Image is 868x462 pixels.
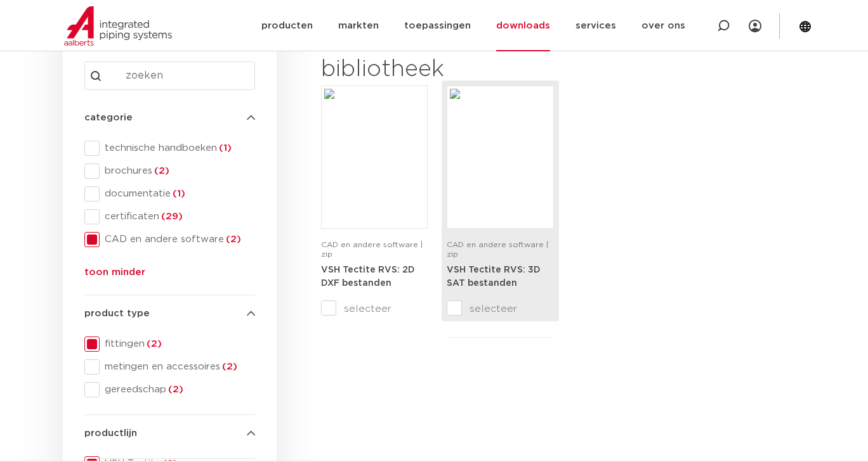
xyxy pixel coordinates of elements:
[321,55,547,85] h2: bibliotheek
[324,89,424,226] img: Download-Placeholder-1.png
[100,383,255,396] span: gereedschap
[321,265,415,288] a: VSH Tectite RVS: 2D DXF bestanden
[84,232,255,247] div: CAD en andere software(2)
[321,301,428,316] label: selecteer
[84,382,255,397] div: gereedschap(2)
[84,209,255,224] div: certificaten(29)
[84,359,255,375] div: metingen en accessoires(2)
[84,186,255,202] div: documentatie(1)
[84,265,145,285] button: toon minder
[84,110,255,125] h4: categorie
[321,241,423,258] span: CAD en andere software | zip
[166,385,183,394] span: (2)
[100,188,255,200] span: documentatie
[100,165,255,177] span: brochures
[447,265,541,288] a: VSH Tectite RVS: 3D SAT bestanden
[450,89,550,226] img: Download-Placeholder-1.png
[145,339,162,349] span: (2)
[84,141,255,156] div: technische handboeken(1)
[224,234,241,244] span: (2)
[84,337,255,352] div: fittingen(2)
[100,361,255,373] span: metingen en accessoires
[447,241,548,258] span: CAD en andere software | zip
[447,301,553,316] label: selecteer
[220,362,237,371] span: (2)
[100,338,255,350] span: fittingen
[84,426,255,441] h4: productlijn
[100,210,255,223] span: certificaten
[84,306,255,321] h4: product type
[100,233,255,246] span: CAD en andere software
[321,266,415,288] strong: VSH Tectite RVS: 2D DXF bestanden
[447,266,541,288] strong: VSH Tectite RVS: 3D SAT bestanden
[100,142,255,155] span: technische handboeken
[159,212,183,221] span: (29)
[217,143,232,153] span: (1)
[84,164,255,179] div: brochures(2)
[171,189,185,198] span: (1)
[152,166,169,176] span: (2)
